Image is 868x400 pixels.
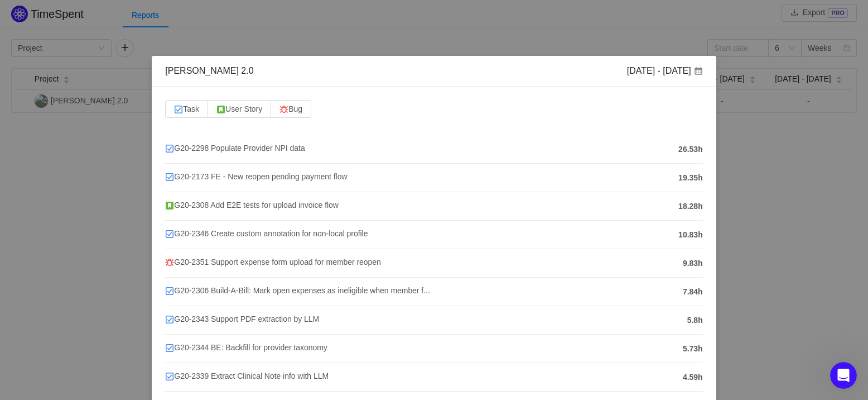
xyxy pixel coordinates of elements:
[165,172,347,181] span: G20-2173 FE - New reopen pending payment flow
[165,65,253,77] div: [PERSON_NAME] 2.0
[165,344,174,353] img: 10318
[683,258,703,269] span: 9.83h
[165,258,381,266] span: G20-2351 Support expense form upload for member reopen
[678,201,703,212] span: 18.28h
[683,286,703,298] span: 7.84h
[165,372,329,380] span: G20-2339 Extract Clinical Note info with LLM
[678,229,703,241] span: 10.83h
[683,343,703,355] span: 5.73h
[687,315,703,326] span: 5.8h
[165,230,174,239] img: 10318
[165,258,174,267] img: 10303
[165,287,174,296] img: 10318
[174,104,199,113] span: Task
[279,104,302,113] span: Bug
[165,144,174,153] img: 10318
[165,173,174,182] img: 10318
[165,343,327,352] span: G20-2344 BE: Backfill for provider taxonomy
[830,362,857,389] iframe: Intercom live chat
[165,315,319,323] span: G20-2343 Support PDF extraction by LLM
[165,286,430,295] span: G20-2306 Build-A-Bill: Mark open expenses as ineligible when member f...
[174,105,183,114] img: 10318
[165,201,174,210] img: story.svg
[165,315,174,324] img: 10318
[678,144,703,155] span: 26.53h
[683,372,703,383] span: 4.59h
[165,201,339,209] span: G20-2308 Add E2E tests for upload invoice flow
[678,172,703,184] span: 19.35h
[216,105,225,114] img: story.svg
[279,105,288,114] img: 10303
[165,229,368,238] span: G20-2346 Create custom annotation for non-local profile
[165,144,305,153] span: G20-2298 Populate Provider NPI data
[627,65,703,77] div: [DATE] - [DATE]
[165,372,174,381] img: 10318
[216,104,262,113] span: User Story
